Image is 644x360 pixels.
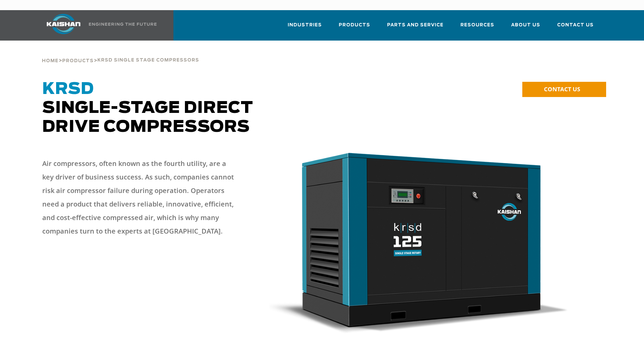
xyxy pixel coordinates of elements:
[42,59,58,63] span: Home
[387,21,444,29] span: Parts and Service
[288,21,322,29] span: Industries
[460,16,494,39] a: Resources
[339,21,370,29] span: Products
[42,81,94,97] span: KRSD
[544,85,580,93] span: CONTACT US
[522,82,606,97] a: CONTACT US
[62,59,94,63] span: Products
[42,57,58,64] a: Home
[511,16,540,39] a: About Us
[339,16,370,39] a: Products
[269,150,569,333] img: krsd125
[42,41,199,66] div: > >
[38,10,158,41] a: Kaishan USA
[387,16,444,39] a: Parts and Service
[557,16,594,39] a: Contact Us
[38,14,89,34] img: kaishan logo
[511,21,540,29] span: About Us
[62,57,94,64] a: Products
[557,21,594,29] span: Contact Us
[97,58,199,63] span: krsd single stage compressors
[460,21,494,29] span: Resources
[288,16,322,39] a: Industries
[42,157,238,238] p: Air compressors, often known as the fourth utility, are a key driver of business success. As such...
[89,23,157,26] img: Engineering the future
[42,81,253,135] span: Single-Stage Direct Drive Compressors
